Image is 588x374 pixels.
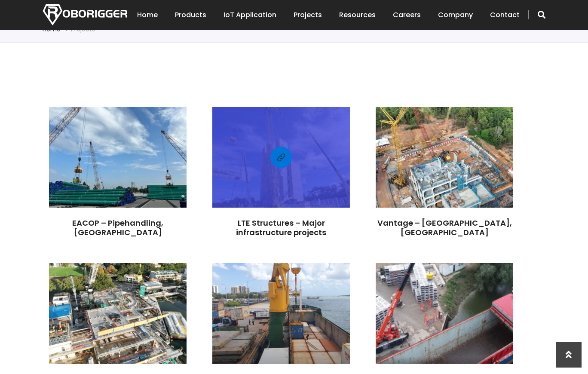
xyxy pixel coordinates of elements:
[43,4,127,25] img: Nortech
[43,25,61,34] a: Home
[377,218,512,238] a: Vantage – [GEOGRAPHIC_DATA], [GEOGRAPHIC_DATA]
[224,2,276,28] a: IoT Application
[137,2,158,28] a: Home
[393,2,421,28] a: Careers
[490,2,520,28] a: Contact
[438,2,473,28] a: Company
[175,2,206,28] a: Products
[236,218,326,238] a: LTE Structures – Major infrastructure projects
[339,2,376,28] a: Resources
[294,2,322,28] a: Projects
[72,218,163,238] a: EACOP – Pipehandling, [GEOGRAPHIC_DATA]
